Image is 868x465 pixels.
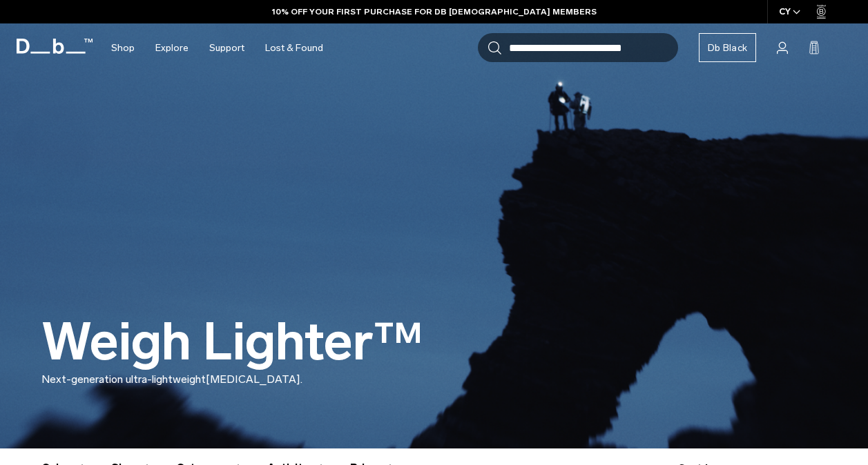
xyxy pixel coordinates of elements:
a: 10% OFF YOUR FIRST PURCHASE FOR DB [DEMOGRAPHIC_DATA] MEMBERS [272,6,597,18]
h1: Weigh Lighter™ [41,314,423,371]
a: Explore [155,23,189,72]
a: Support [209,23,244,72]
span: [MEDICAL_DATA]. [206,373,302,386]
a: Lost & Found [265,23,323,72]
nav: Main Navigation [101,23,334,72]
a: Shop [111,23,135,72]
a: Db Black [699,33,756,62]
span: Next-generation ultra-lightweight [41,373,206,386]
